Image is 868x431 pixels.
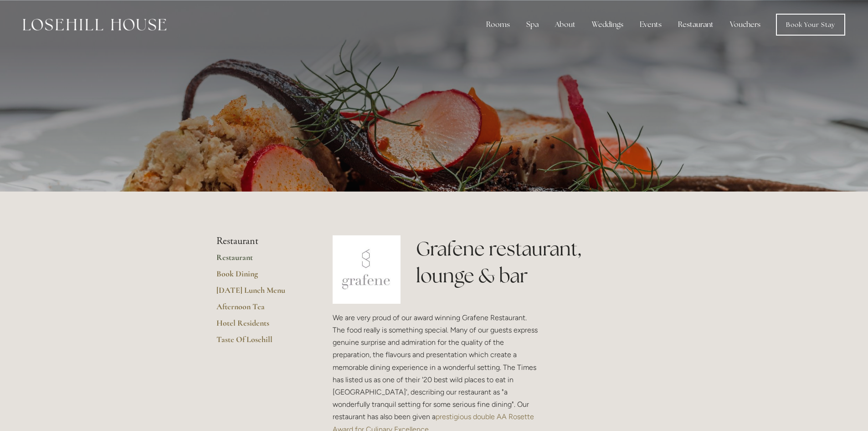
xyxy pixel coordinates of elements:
a: Book Your Stay [776,14,845,36]
a: Afternoon Tea [216,301,303,318]
div: About [548,16,583,34]
a: [DATE] Lunch Menu [216,285,303,301]
div: Spa [519,16,546,34]
a: Book Dining [216,269,303,285]
div: Rooms [479,16,517,34]
div: Restaurant [671,16,721,34]
a: Vouchers [723,16,768,34]
a: Restaurant [216,252,303,269]
img: grafene.jpg [333,235,401,304]
h1: Grafene restaurant, lounge & bar [416,235,652,289]
div: Weddings [585,16,631,34]
img: Losehill House [23,19,166,31]
li: Restaurant [216,235,303,247]
a: Taste Of Losehill [216,334,303,351]
a: Hotel Residents [216,318,303,334]
div: Events [632,16,669,34]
